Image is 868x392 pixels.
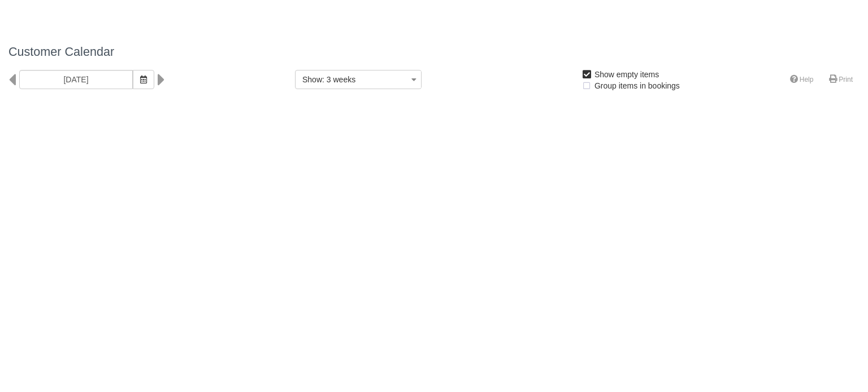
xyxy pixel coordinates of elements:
[302,75,322,84] span: Show
[8,45,860,59] h1: Customer Calendar
[701,12,718,21] span: Help
[758,6,849,17] p: info
[783,72,821,88] a: Help
[581,70,668,78] span: Show empty items
[581,66,666,83] label: Show empty items
[322,75,355,84] span: : 3 weeks
[691,13,698,21] i: Help
[758,17,849,28] p: The [PERSON_NAME] Shale Geoscience Foundation
[734,8,752,27] div: i
[822,72,860,88] a: Print
[8,9,25,26] img: checkfront-main-nav-mini-logo.png
[295,70,422,89] button: Show: 3 weeks
[581,81,689,89] span: Group items in bookings
[581,77,687,94] label: Group items in bookings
